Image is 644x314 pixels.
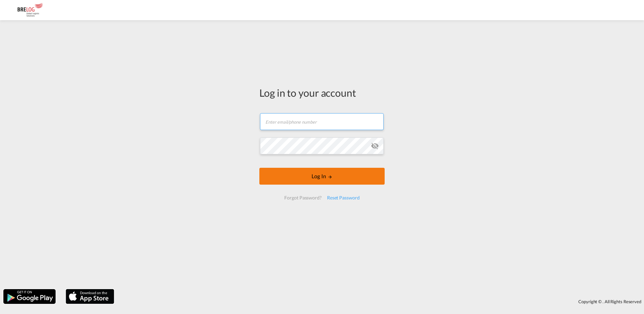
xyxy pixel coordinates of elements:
md-icon: icon-eye-off [371,142,379,150]
input: Enter email/phone number [260,113,384,130]
img: google.png [3,288,56,305]
button: LOGIN [259,168,385,185]
div: Reset Password [324,192,362,204]
div: Forgot Password? [282,192,324,204]
img: daae70a0ee2511ecb27c1fb462fa6191.png [10,3,56,18]
img: apple.png [65,288,115,305]
div: Copyright © . All Rights Reserved [118,296,644,307]
div: Log in to your account [259,86,385,100]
